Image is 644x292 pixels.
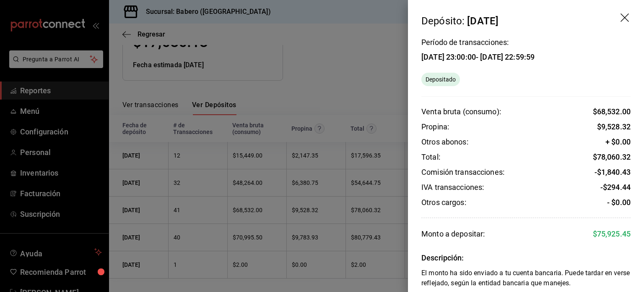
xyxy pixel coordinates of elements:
span: Depositado [422,75,459,84]
div: Descripción: [421,253,631,263]
div: IVA transacciones: [421,182,484,192]
div: [DATE] [467,15,499,27]
span: $ 9,528.32 [597,122,631,131]
span: - $ 1,840.43 [595,168,631,176]
div: [DATE] 23:00:00 - [DATE] 22:59:59 [421,53,535,61]
div: - $0.00 [607,197,631,208]
div: Comisión transacciones: [421,167,504,177]
span: $ 68,532.00 [593,107,631,116]
div: Monto a depositar: [421,228,485,239]
div: El monto ha sido enviado a tu cuenta bancaria. Puede tardar en verse reflejado, según la entidad ... [421,73,460,86]
div: El monto ha sido enviado a tu cuenta bancaria. Puede tardar en verse reflejado, según la entidad ... [421,268,631,288]
div: Total: [421,152,440,162]
span: $ 75,925.45 [593,229,631,238]
div: Propina: [421,122,449,132]
div: Venta bruta (consumo): [421,107,501,117]
span: - $ 294.44 [600,183,631,192]
span: $ 78,060.32 [593,153,631,161]
div: Otros cargos: [421,197,466,208]
button: drag [621,13,631,24]
div: + $0.00 [605,137,631,147]
div: Otros abonos: [421,137,468,147]
div: Depósito: [421,13,499,29]
div: Período de transacciones: [421,39,535,46]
